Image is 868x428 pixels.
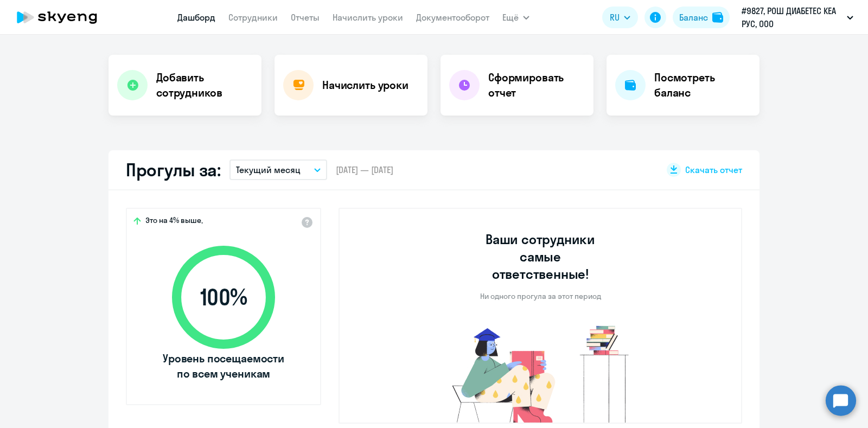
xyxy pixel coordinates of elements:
button: Балансbalance [673,7,730,28]
a: Дашборд [177,12,215,23]
span: Ещё [502,11,519,24]
span: 100 % [161,284,286,310]
button: RU [602,7,638,28]
img: no-truants [432,323,649,423]
h3: Ваши сотрудники самые ответственные! [471,231,610,283]
span: Это на 4% выше, [145,215,203,228]
h4: Посмотреть баланс [654,70,751,100]
button: Ещё [502,7,529,28]
button: Текущий месяц [229,159,327,180]
p: Ни одного прогула за этот период [480,291,601,301]
span: [DATE] — [DATE] [336,164,393,176]
div: Баланс [679,11,708,24]
h2: Прогулы за: [126,159,221,181]
img: balance [712,12,723,23]
p: Текущий месяц [236,163,301,176]
h4: Сформировать отчет [488,70,585,100]
p: #9827, РОШ ДИАБЕТЕС КЕА РУС, ООО [742,4,843,30]
a: Начислить уроки [333,12,403,23]
a: Документооборот [416,12,489,23]
h4: Начислить уроки [322,78,409,93]
h4: Добавить сотрудников [156,70,253,100]
button: #9827, РОШ ДИАБЕТЕС КЕА РУС, ООО [736,4,859,30]
a: Сотрудники [228,12,278,23]
span: Скачать отчет [685,164,742,176]
span: RU [610,11,620,24]
span: Уровень посещаемости по всем ученикам [161,351,286,381]
a: Отчеты [291,12,320,23]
